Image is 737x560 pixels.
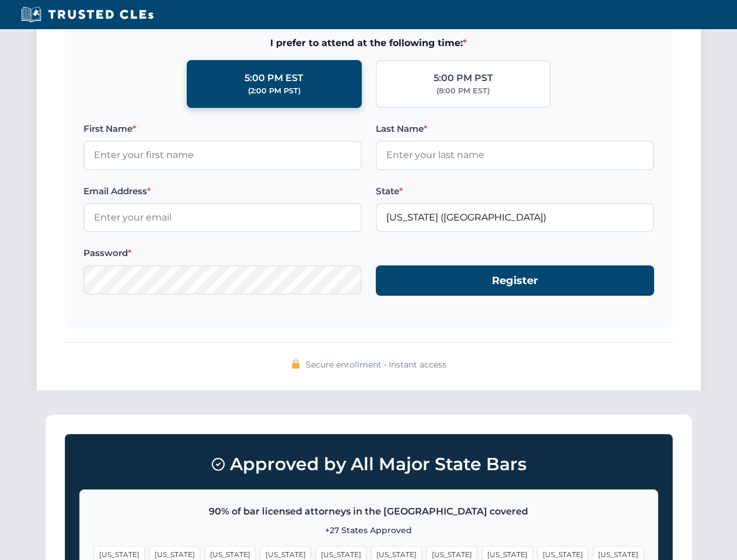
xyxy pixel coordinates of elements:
[18,6,157,23] img: Trusted CLEs
[434,71,493,86] div: 5:00 PM PST
[94,524,644,537] p: +27 States Approved
[83,141,362,170] input: Enter your first name
[291,359,301,369] img: 🔒
[83,122,362,136] label: First Name
[83,203,362,232] input: Enter your email
[83,184,362,198] label: Email Address
[244,71,303,86] div: 5:00 PM EST
[248,85,301,97] div: (2:00 PM PST)
[306,358,446,371] span: Secure enrollment • Instant access
[436,85,490,97] div: (8:00 PM EST)
[83,246,362,260] label: Password
[79,449,658,480] h3: Approved by All Major State Bars
[376,265,654,296] button: Register
[83,36,654,51] span: I prefer to attend at the following time:
[376,203,654,232] input: California (CA)
[376,141,654,170] input: Enter your last name
[376,184,654,198] label: State
[376,122,654,136] label: Last Name
[94,504,644,519] p: 90% of bar licensed attorneys in the [GEOGRAPHIC_DATA] covered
